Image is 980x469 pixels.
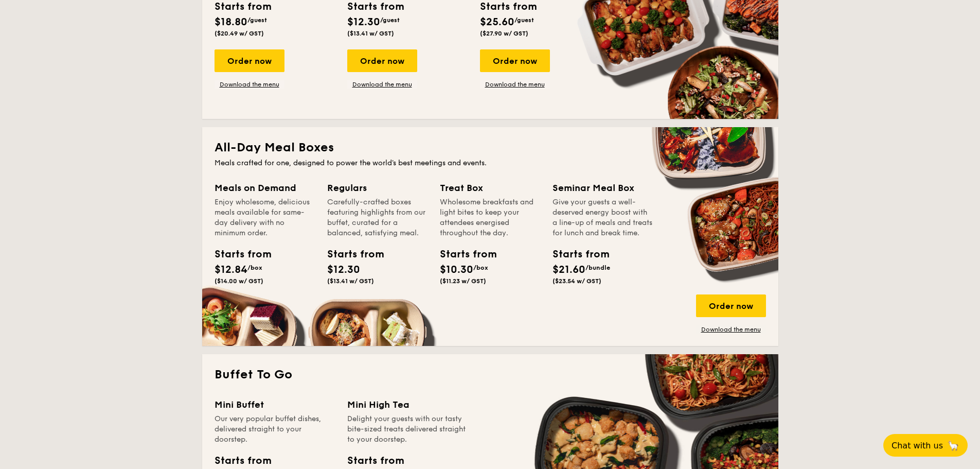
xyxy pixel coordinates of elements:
div: Meals crafted for one, designed to power the world's best meetings and events. [215,158,766,168]
span: /bundle [585,264,610,271]
div: Starts from [327,247,373,262]
div: Give your guests a well-deserved energy boost with a line-up of meals and treats for lunch and br... [553,197,653,238]
span: /box [247,264,262,271]
div: Order now [347,49,417,72]
div: Regulars [327,181,427,195]
span: ($13.41 w/ GST) [347,30,394,37]
span: ($20.49 w/ GST) [215,30,264,37]
div: Delight your guests with our tasty bite-sized treats delivered straight to your doorstep. [347,414,468,445]
span: 🦙 [947,440,959,451]
a: Download the menu [347,80,417,89]
div: Wholesome breakfasts and light bites to keep your attendees energised throughout the day. [440,197,540,238]
span: $21.60 [553,264,585,276]
div: Mini High Tea [347,397,468,412]
span: ($11.23 w/ GST) [440,277,486,285]
a: Download the menu [215,80,284,89]
div: Order now [480,49,550,72]
div: Mini Buffet [215,397,335,412]
a: Download the menu [480,80,550,89]
div: Meals on Demand [215,181,315,195]
span: $10.30 [440,264,473,276]
span: /guest [380,16,400,24]
span: Chat with us [892,441,943,450]
span: /guest [514,16,534,24]
div: Starts from [347,453,403,468]
div: Starts from [215,247,261,262]
div: Starts from [553,247,599,262]
div: Our very popular buffet dishes, delivered straight to your doorstep. [215,414,335,445]
div: Seminar Meal Box [553,181,653,195]
div: Starts from [215,453,271,468]
div: Treat Box [440,181,540,195]
span: ($13.41 w/ GST) [327,277,374,285]
div: Starts from [440,247,486,262]
span: $12.84 [215,264,247,276]
div: Order now [215,49,284,72]
h2: Buffet To Go [215,367,766,383]
span: /guest [247,16,267,24]
span: ($23.54 w/ GST) [553,277,601,285]
a: Download the menu [696,325,766,334]
span: ($14.00 w/ GST) [215,277,263,285]
span: /box [473,264,488,271]
div: Enjoy wholesome, delicious meals available for same-day delivery with no minimum order. [215,197,315,238]
span: $12.30 [327,264,360,276]
span: $25.60 [480,16,514,28]
h2: All-Day Meal Boxes [215,140,766,156]
button: Chat with us🦙 [883,434,968,457]
span: $18.80 [215,16,247,28]
span: $12.30 [347,16,380,28]
div: Carefully-crafted boxes featuring highlights from our buffet, curated for a balanced, satisfying ... [327,197,427,238]
div: Order now [696,294,766,317]
span: ($27.90 w/ GST) [480,30,528,37]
